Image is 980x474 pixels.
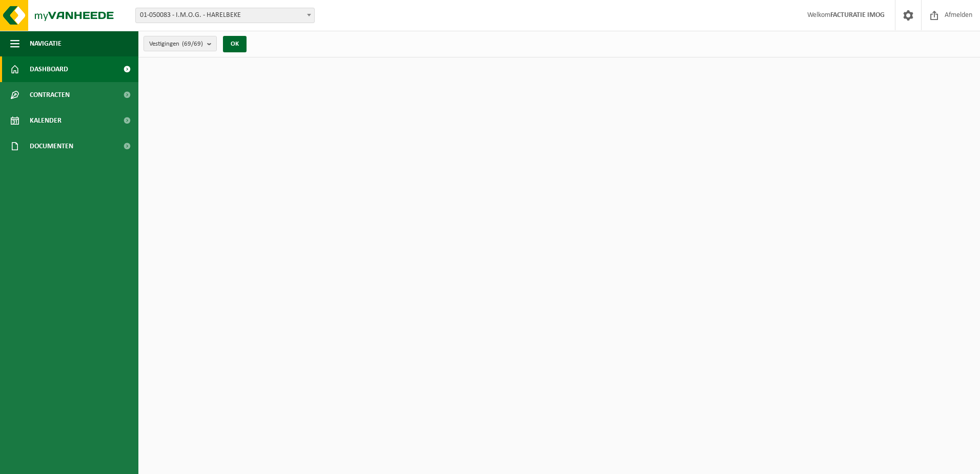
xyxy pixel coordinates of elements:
count: (69/69) [182,41,203,47]
span: Documenten [30,133,73,159]
span: Kalender [30,108,62,133]
strong: FACTURATIE IMOG [830,11,885,19]
span: Vestigingen [149,36,203,52]
span: Dashboard [30,56,68,82]
button: OK [223,36,247,52]
span: 01-050083 - I.M.O.G. - HARELBEKE [136,8,314,23]
span: 01-050083 - I.M.O.G. - HARELBEKE [135,8,315,23]
span: Contracten [30,82,70,108]
span: Navigatie [30,31,62,56]
button: Vestigingen(69/69) [144,36,217,51]
iframe: chat widget [5,451,171,474]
